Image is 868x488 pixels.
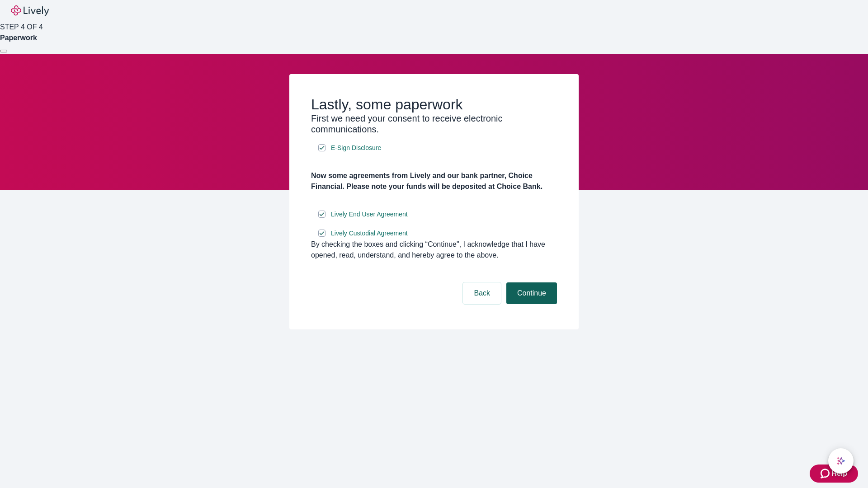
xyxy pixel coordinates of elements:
[311,96,557,113] h2: Lastly, some paperwork
[331,143,381,153] span: E-Sign Disclosure
[506,282,557,304] button: Continue
[11,5,49,16] img: Lively
[821,468,831,479] svg: Zendesk support icon
[311,170,557,192] h4: Now some agreements from Lively and our bank partner, Choice Financial. Please note your funds wi...
[331,210,408,219] span: Lively End User Agreement
[831,468,847,479] span: Help
[810,465,858,483] button: Zendesk support iconHelp
[329,209,410,220] a: e-sign disclosure document
[311,239,557,261] div: By checking the boxes and clicking “Continue", I acknowledge that I have opened, read, understand...
[463,282,501,304] button: Back
[311,113,557,135] h3: First we need your consent to receive electronic communications.
[329,228,410,239] a: e-sign disclosure document
[331,229,408,238] span: Lively Custodial Agreement
[836,456,845,465] svg: Lively AI Assistant
[828,448,854,474] button: chat
[329,142,383,154] a: e-sign disclosure document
